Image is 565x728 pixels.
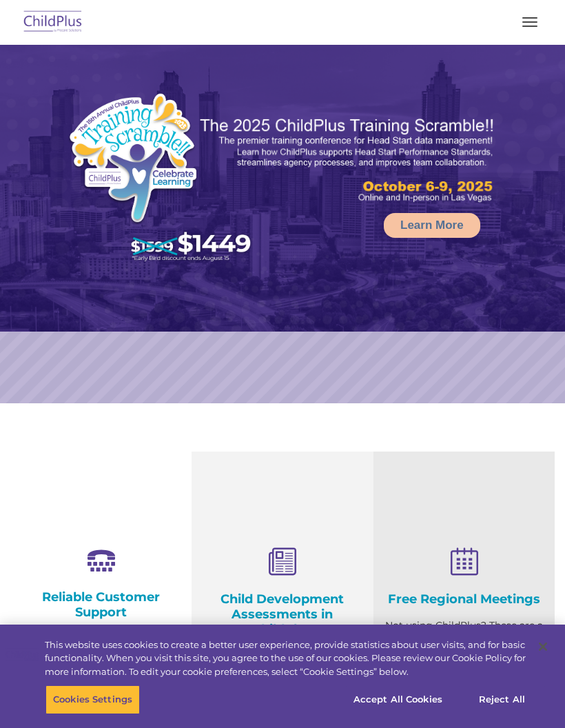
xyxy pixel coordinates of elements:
[45,685,140,714] button: Cookies Settings
[384,617,544,703] p: Not using ChildPlus? These are a great opportunity to network and learn from ChildPlus users. Fin...
[21,589,181,620] h4: Reliable Customer Support
[202,591,362,637] h4: Child Development Assessments in ChildPlus
[21,6,85,39] img: ChildPlus by Procare Solutions
[346,685,450,714] button: Accept All Cookies
[528,631,558,662] button: Close
[45,638,526,679] div: This website uses cookies to create a better user experience, provide statistics about user visit...
[384,213,480,238] a: Learn More
[384,591,544,607] h4: Free Regional Meetings
[459,685,545,714] button: Reject All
